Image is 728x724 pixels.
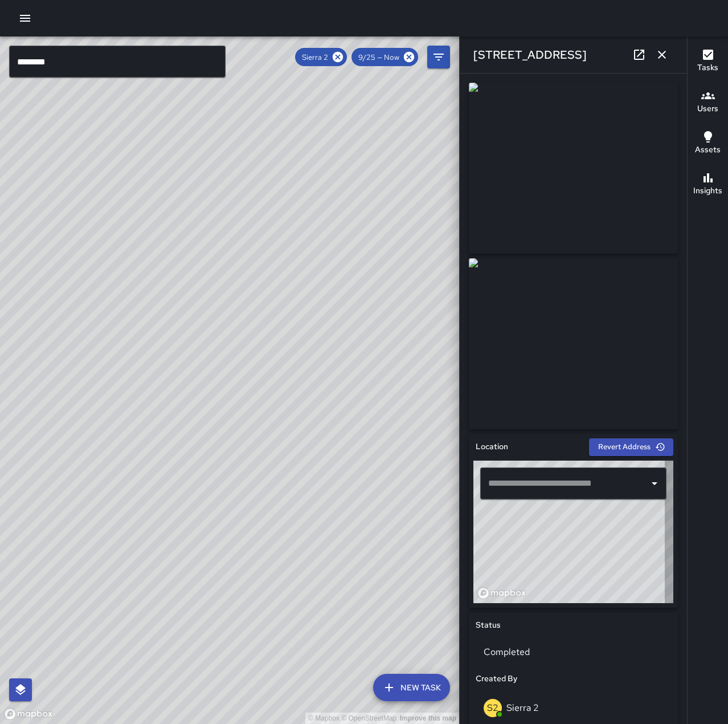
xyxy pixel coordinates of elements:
[688,123,728,164] button: Assets
[688,82,728,123] button: Users
[295,48,347,66] div: Sierra 2
[469,83,678,254] img: request_images%2F8d86a820-9a32-11f0-adf9-edf4abc8796f
[469,258,678,429] img: request_images%2F8e79e1c0-9a32-11f0-adf9-edf4abc8796f
[484,645,663,659] p: Completed
[506,702,539,714] p: Sierra 2
[473,46,587,64] h6: [STREET_ADDRESS]
[688,164,728,205] button: Insights
[476,441,508,453] h6: Location
[697,103,718,115] h6: Users
[688,41,728,82] button: Tasks
[351,48,418,66] div: 9/25 — Now
[427,46,450,68] button: Filters
[697,62,718,74] h6: Tasks
[295,52,335,62] span: Sierra 2
[476,673,517,685] h6: Created By
[487,701,498,715] p: S2
[589,438,673,456] button: Revert Address
[476,619,501,632] h6: Status
[351,52,406,62] span: 9/25 — Now
[373,674,450,701] button: New Task
[693,185,722,197] h6: Insights
[695,144,721,156] h6: Assets
[647,475,662,491] button: Open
